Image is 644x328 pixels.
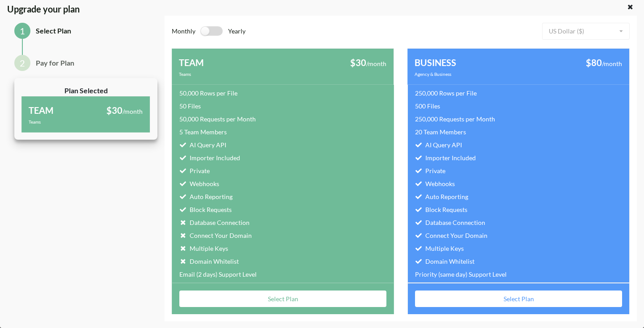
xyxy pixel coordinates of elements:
div: Files [415,101,440,111]
span: $80 [586,57,602,68]
div: BUSINESS [415,56,518,69]
span: /month [366,60,386,67]
div: Requests per Month [179,114,256,124]
div: Teams [179,71,283,78]
div: Plan Selected [21,85,150,96]
div: Domain Whitelist [415,257,475,266]
div: Yearly [228,26,401,41]
div: 1 [14,23,30,39]
div: Webhooks [415,179,455,188]
span: 250,000 [415,115,438,123]
div: Monthly [172,26,195,41]
div: Auto Reporting [415,192,468,201]
div: Multiple Keys [415,244,464,253]
span: Select Plan [36,26,71,35]
span: 50 [179,102,186,110]
span: 20 [415,128,422,136]
div: Support Level [179,270,257,279]
div: Domain Whitelist [179,257,239,266]
div: Support Level [415,270,507,279]
div: Importer Included [179,153,240,162]
div: Private [179,166,210,175]
span: Upgrade your plan [7,4,80,21]
span: /month [602,60,622,67]
div: Multiple Keys [179,244,228,253]
span: 50,000 [179,89,199,97]
div: Team Members [179,127,227,137]
div: Agency & Business [415,71,518,78]
div: TEAM [29,104,86,117]
div: 2 [14,55,30,71]
div: Requests per Month [415,114,495,124]
button: Select Plan [179,291,386,307]
div: Connect Your Domain [415,231,487,240]
span: $30 [350,57,366,68]
div: Private [415,166,445,175]
span: $30 [106,105,123,116]
span: /month [123,108,143,115]
span: Priority (same day) [415,270,467,278]
span: 50,000 [179,115,199,123]
div: Importer Included [415,153,476,162]
div: Block Requests [179,205,232,214]
div: Teams [29,119,86,125]
span: 250,000 [415,89,438,97]
span: 500 [415,102,426,110]
span: Email (2 days) [179,270,217,278]
div: Webhooks [179,179,219,188]
div: Files [179,101,201,111]
div: Block Requests [415,205,467,214]
div: Database Connection [179,218,250,227]
div: Connect Your Domain [179,231,252,240]
div: Team Members [415,127,466,137]
button: Select Plan [415,291,622,307]
div: AI Query API [179,140,226,149]
span: Pay for Plan [36,58,74,67]
div: Rows per File [179,88,237,98]
div: AI Query API [415,140,462,149]
div: TEAM [179,56,283,69]
div: Rows per File [415,88,477,98]
div: Database Connection [415,218,485,227]
div: Auto Reporting [179,192,233,201]
span: 5 [179,128,183,136]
